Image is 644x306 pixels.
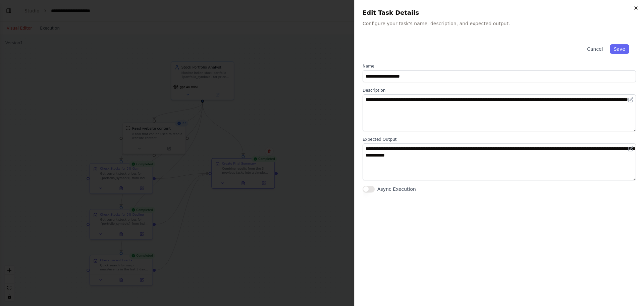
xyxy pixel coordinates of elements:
[627,96,635,104] button: Open in editor
[583,44,607,54] button: Cancel
[610,44,629,54] button: Save
[627,145,635,153] button: Open in editor
[377,186,416,192] label: Async Execution
[363,88,636,93] label: Description
[363,8,636,17] h2: Edit Task Details
[363,63,636,69] label: Name
[363,137,636,142] label: Expected Output
[363,20,636,27] p: Configure your task's name, description, and expected output.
